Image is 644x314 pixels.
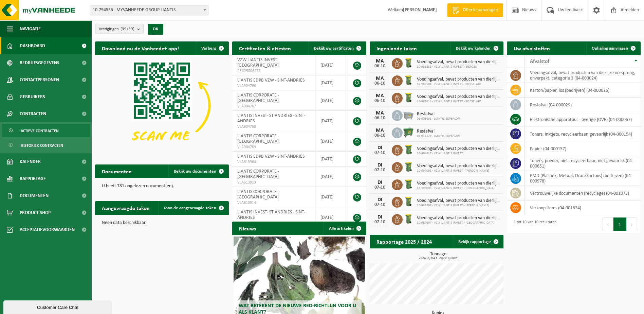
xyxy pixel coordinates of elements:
h2: Aangevraagde taken [95,201,157,214]
td: voedingsafval, bevat producten van dierlijke oorsprong, onverpakt, categorie 3 (04-000024) [525,68,641,83]
div: MA [373,76,387,81]
a: Offerte aanvragen [447,3,503,17]
span: Bedrijfsgegevens [20,54,59,71]
span: Bekijk uw kalender [456,46,491,51]
span: Ophaling aanvragen [592,46,628,51]
td: toners, inktjets, recycleerbaar, gevaarlijk (04-000154) [525,127,641,141]
h2: Uw afvalstoffen [507,41,557,55]
span: Voedingsafval, bevat producten van dierlijke oorsprong, onverpakt, categorie 3 [417,215,500,221]
span: 10-794535 - MYVANHEEDE GROUP LIANTIS [90,5,208,15]
td: [DATE] [315,90,346,111]
span: Gebruikers [20,88,45,105]
div: 07-10 [373,203,387,207]
iframe: chat widget [3,299,113,314]
td: [DATE] [315,187,346,207]
img: WB-0140-HPE-GN-50 [403,74,414,86]
div: MA [373,128,387,133]
h2: Nieuws [232,222,263,235]
span: Bekijk uw documenten [174,169,216,174]
td: [DATE] [315,111,346,131]
span: 10-983889 - VZW LIANTIS INVEST - BIERGES [417,65,500,69]
span: Voedingsafval, bevat producten van dierlijke oorsprong, onverpakt, categorie 3 [417,94,500,100]
count: (39/39) [121,27,134,31]
td: restafval (04-000029) [525,98,641,112]
td: [DATE] [315,152,346,167]
span: 10-794535 - MYVANHEEDE GROUP LIANTIS [90,5,208,15]
td: [DATE] [315,55,346,75]
button: Next [627,217,637,231]
img: WB-2500-GAL-GY-01 [403,109,414,121]
a: Ophaling aanvragen [586,41,640,55]
span: Actieve contracten [21,124,59,137]
span: Contracten [20,105,46,122]
div: 06-10 [373,99,387,103]
a: Actieve contracten [2,124,90,137]
a: Bekijk uw kalender [450,41,503,55]
span: 10-904817 - VZW LIANTIS INVEST [417,152,500,156]
td: [DATE] [315,75,346,90]
span: 10-983898 - VZW LIANTIS INVEST - [PERSON_NAME] [417,204,500,208]
td: verkoop items (04-001834) [525,200,641,215]
div: 07-10 [373,220,387,225]
h2: Rapportage 2025 / 2024 [370,235,439,248]
td: papier (04-000157) [525,141,641,156]
span: VLA613913 [237,180,310,185]
span: Vestigingen [99,24,134,34]
span: 2024: 2,364 t - 2025: 0,000 t [373,257,503,260]
td: [DATE] [315,207,346,228]
div: DI [373,197,387,203]
span: Kalender [20,153,41,170]
img: WB-0240-HPE-GN-50 [403,144,414,155]
span: Bekijk uw certificaten [314,46,354,51]
span: Restafval [417,129,460,134]
td: PMD (Plastiek, Metaal, Drankkartons) (bedrijven) (04-000978) [525,171,641,186]
span: 10-987607 - VZW LIANTIS INVEST - [GEOGRAPHIC_DATA] [417,221,500,225]
span: Voedingsafval, bevat producten van dierlijke oorsprong, onverpakt, categorie 3 [417,146,500,152]
span: 10-967091 - VZW LIANTIS INVEST - [PERSON_NAME] [417,169,500,173]
div: 07-10 [373,151,387,155]
p: Geen data beschikbaar. [102,221,222,225]
td: vertrouwelijke documenten (recyclage) (04-001073) [525,186,641,200]
span: Product Shop [20,204,51,221]
span: VLA904767 [237,104,310,109]
span: LIANTIS CORPORATE - [GEOGRAPHIC_DATA] [237,189,279,200]
a: Bekijk uw documenten [168,164,228,178]
div: DI [373,180,387,185]
td: karton/papier, los (bedrijven) (04-000026) [525,83,641,98]
span: Afvalstof [530,59,549,64]
button: Verberg [196,41,228,55]
span: Voedingsafval, bevat producten van dierlijke oorsprong, onverpakt, categorie 3 [417,163,500,169]
span: Contactpersonen [20,71,59,88]
td: toners, poeder, niet-recycleerbaar, niet gevaarlijk (04-000651) [525,156,641,171]
span: VLA904766 [237,83,310,89]
button: 1 [613,217,627,231]
span: Documenten [20,187,49,204]
span: LIANTIS CORPORATE - [GEOGRAPHIC_DATA] [237,169,279,179]
a: Toon de aangevraagde taken [158,201,228,215]
button: OK [148,24,163,35]
span: Voedingsafval, bevat producten van dierlijke oorsprong, onverpakt, categorie 3 [417,77,500,82]
div: 06-10 [373,133,387,138]
span: VLA904769 [237,144,310,150]
button: Previous [603,217,613,231]
img: WB-0140-HPE-GN-50 [403,213,414,225]
div: 1 tot 10 van 10 resultaten [510,217,556,232]
span: Navigatie [20,20,41,37]
h2: Certificaten & attesten [232,41,298,55]
span: Acceptatievoorwaarden [20,221,75,238]
span: Voedingsafval, bevat producten van dierlijke oorsprong, onverpakt, categorie 3 [417,198,500,204]
span: LIANTIS CORPORATE - [GEOGRAPHIC_DATA] [237,134,279,144]
span: Historiek contracten [21,139,63,152]
span: VZW LIANTIS INVEST - [GEOGRAPHIC_DATA] [237,57,280,68]
a: Historiek contracten [2,139,90,152]
span: RED25006275 [237,68,310,74]
span: LIANTIS INVEST- ST ANDRIES - SINT-ANDRIES [237,210,305,220]
img: WB-0140-HPE-GN-50 [403,57,414,69]
span: VLA904768 [237,124,310,129]
div: 07-10 [373,168,387,173]
button: Vestigingen(39/39) [95,24,144,34]
span: LIANTIS INVEST- ST ANDRIES - SINT-ANDRIES [237,113,305,124]
td: elektronische apparatuur - overige (OVE) (04-000067) [525,112,641,127]
a: Bekijk uw certificaten [309,41,366,55]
